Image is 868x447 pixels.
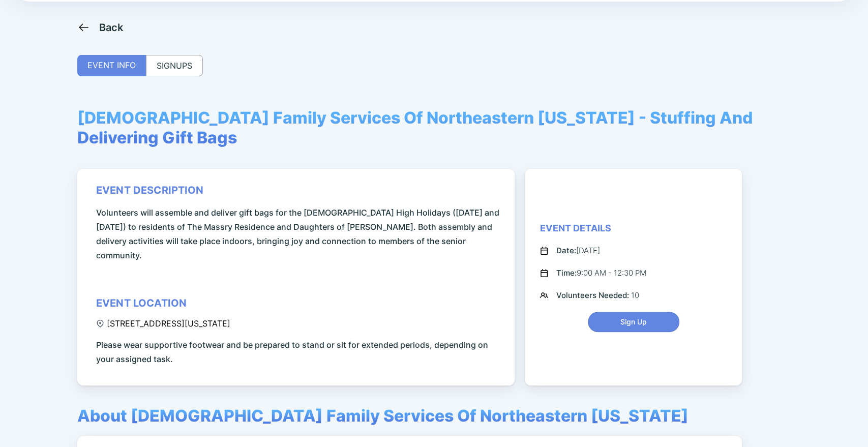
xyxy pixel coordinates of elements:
[77,55,146,76] div: EVENT INFO
[99,21,124,34] div: Back
[620,317,647,327] span: Sign Up
[96,318,230,329] div: [STREET_ADDRESS][US_STATE]
[77,406,689,426] span: About [DEMOGRAPHIC_DATA] Family Services Of Northeastern [US_STATE]
[96,297,187,309] div: event location
[556,245,600,257] div: [DATE]
[556,289,639,302] div: 10
[556,290,631,300] span: Volunteers Needed:
[588,312,679,332] button: Sign Up
[556,268,577,278] span: Time:
[146,55,203,76] div: SIGNUPS
[96,205,499,262] span: Volunteers will assemble and deliver gift bags for the [DEMOGRAPHIC_DATA] High Holidays ([DATE] a...
[77,108,791,147] span: [DEMOGRAPHIC_DATA] Family Services Of Northeastern [US_STATE] - Stuffing And Delivering Gift Bags
[96,184,204,196] div: event description
[540,222,611,234] div: Event Details
[96,338,499,366] span: Please wear supportive footwear and be prepared to stand or sit for extended periods, depending o...
[556,246,576,255] span: Date:
[556,267,646,279] div: 9:00 AM - 12:30 PM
